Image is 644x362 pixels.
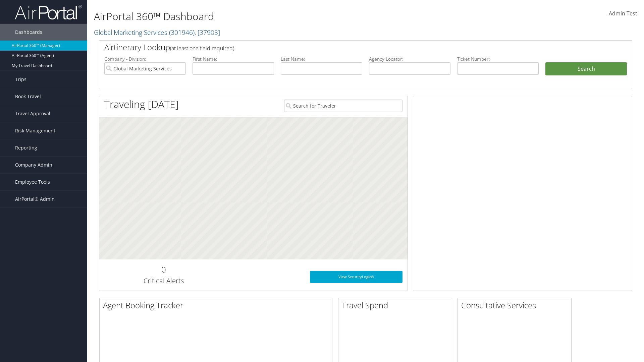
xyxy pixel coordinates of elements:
[193,56,274,62] label: First Name:
[15,24,42,41] span: Dashboards
[94,28,220,37] a: Global Marketing Services
[457,56,539,62] label: Ticket Number:
[310,271,402,283] a: View SecurityLogic®
[545,62,627,76] button: Search
[461,300,571,311] h2: Consultative Services
[609,3,637,24] a: Admin Test
[284,100,402,112] input: Search for Traveler
[104,56,186,62] label: Company - Division:
[281,56,362,62] label: Last Name:
[169,28,195,37] span: ( 301946 )
[15,122,55,139] span: Risk Management
[103,300,332,311] h2: Agent Booking Tracker
[195,28,220,37] span: , [ 37903 ]
[94,9,456,23] h1: AirPortal 360™ Dashboard
[15,157,52,173] span: Company Admin
[104,97,179,111] h1: Traveling [DATE]
[15,139,37,156] span: Reporting
[15,71,26,88] span: Trips
[15,4,82,20] img: airportal-logo.png
[15,191,55,207] span: AirPortal® Admin
[170,45,234,52] span: (at least one field required)
[609,10,637,17] span: Admin Test
[104,264,223,275] h2: 0
[15,105,50,122] span: Travel Approval
[15,174,50,190] span: Employee Tools
[104,42,583,53] h2: Airtinerary Lookup
[369,56,450,62] label: Agency Locator:
[342,300,452,311] h2: Travel Spend
[15,88,41,105] span: Book Travel
[104,276,223,286] h3: Critical Alerts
